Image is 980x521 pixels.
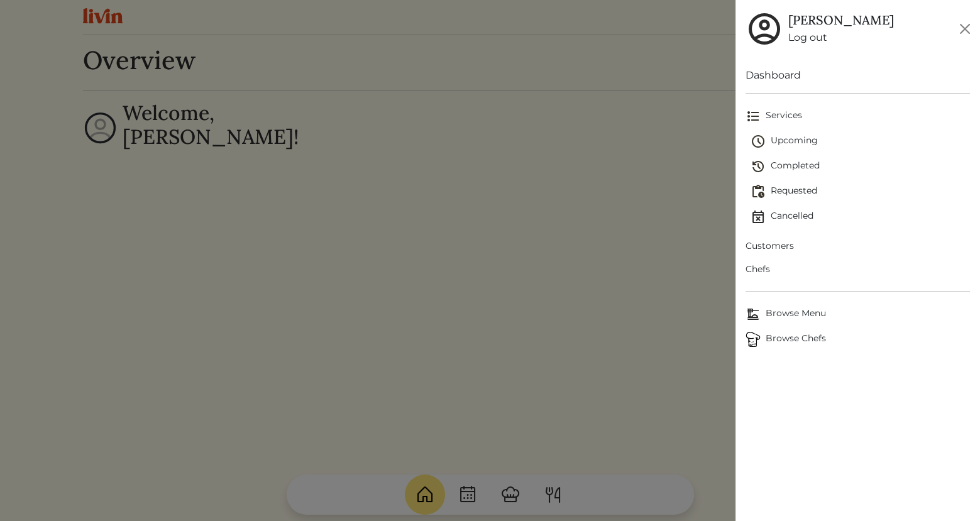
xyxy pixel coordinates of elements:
a: Chefs [746,258,970,281]
img: event_cancelled-67e280bd0a9e072c26133efab016668ee6d7272ad66fa3c7eb58af48b074a3a4.svg [751,209,766,224]
img: user_account-e6e16d2ec92f44fc35f99ef0dc9cddf60790bfa021a6ecb1c896eb5d2907b31c.svg [746,10,783,48]
span: Chefs [746,263,970,276]
span: Browse Chefs [746,332,970,347]
img: format_list_bulleted-ebc7f0161ee23162107b508e562e81cd567eeab2455044221954b09d19068e74.svg [746,109,761,124]
span: Requested [751,184,970,199]
a: Requested [751,179,970,204]
a: Dashboard [746,68,970,83]
span: Upcoming [751,134,970,149]
span: Services [746,109,970,124]
a: Browse MenuBrowse Menu [746,302,970,327]
button: Close [955,19,975,39]
img: schedule-fa401ccd6b27cf58db24c3bb5584b27dcd8bd24ae666a918e1c6b4ae8c451a22.svg [751,134,766,149]
a: ChefsBrowse Chefs [746,327,970,352]
a: Cancelled [751,204,970,229]
span: Customers [746,239,970,253]
a: Customers [746,234,970,258]
span: Completed [751,159,970,174]
a: Completed [751,154,970,179]
a: Log out [788,30,894,45]
span: Browse Menu [746,307,970,322]
img: Browse Menu [746,307,761,322]
span: Cancelled [751,209,970,224]
a: Services [746,104,970,129]
a: Upcoming [751,129,970,154]
h5: [PERSON_NAME] [788,13,894,28]
img: history-2b446bceb7e0f53b931186bf4c1776ac458fe31ad3b688388ec82af02103cd45.svg [751,159,766,174]
img: Browse Chefs [746,332,761,347]
img: pending_actions-fd19ce2ea80609cc4d7bbea353f93e2f363e46d0f816104e4e0650fdd7f915cf.svg [751,184,766,199]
